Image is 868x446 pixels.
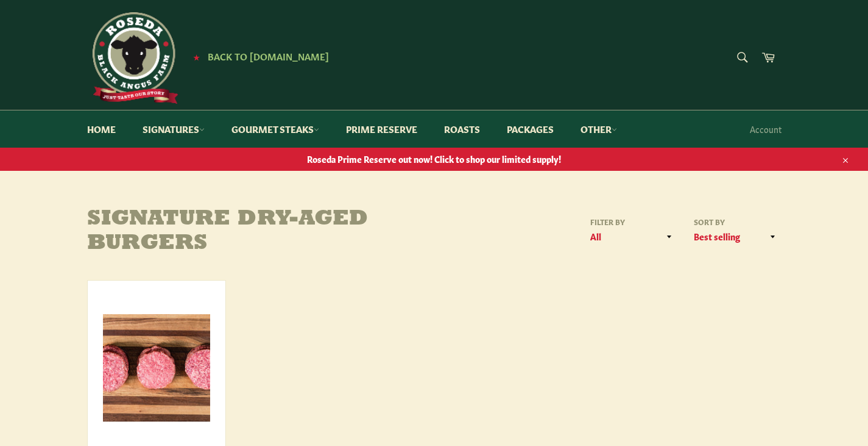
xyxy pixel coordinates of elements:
a: Account [744,111,788,147]
a: Roasts [432,110,492,148]
a: Other [568,110,629,148]
img: Roseda Beef [87,12,178,104]
a: Packages [495,110,566,148]
img: Signature Dry-Aged Burger Pack [103,314,210,422]
a: ★ Back to [DOMAIN_NAME] [187,52,329,62]
a: Gourmet Steaks [219,110,331,148]
label: Sort by [690,217,782,227]
h1: Signature Dry-Aged Burgers [87,207,434,256]
a: Signatures [130,110,217,148]
a: Home [75,110,128,148]
span: Back to [DOMAIN_NAME] [208,49,329,62]
span: ★ [193,52,200,62]
label: Filter by [587,217,678,227]
a: Prime Reserve [334,110,429,148]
